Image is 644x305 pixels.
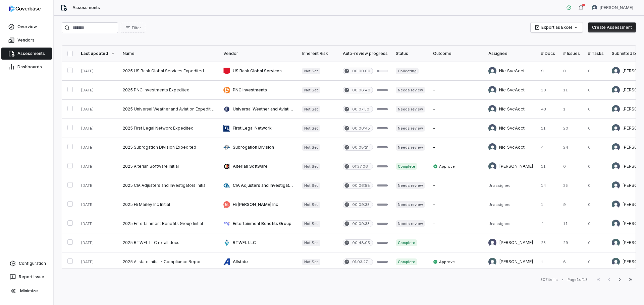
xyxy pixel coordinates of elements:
div: # Tasks [588,51,604,56]
img: Nic SvcAcct avatar [488,143,496,151]
img: Melanie Lorent avatar [612,105,620,113]
button: Report Issue [3,271,51,283]
span: Minimize [20,288,38,294]
div: Name [123,51,215,56]
span: Overview [17,24,37,29]
img: Nic SvcAcct avatar [488,105,496,113]
button: Create Assessment [588,22,636,32]
img: Nic SvcAcct avatar [488,67,496,75]
td: - [429,81,484,100]
span: Assessments [72,5,100,10]
div: • [562,277,563,282]
td: - [429,214,484,233]
button: Minimize [3,284,51,298]
div: Assignee [488,51,533,56]
img: Nic Weilbacher avatar [612,258,620,266]
a: Vendors [1,34,52,46]
img: Nic Weilbacher avatar [612,239,620,247]
div: Status [396,51,425,56]
div: Last updated [81,51,115,56]
div: # Docs [541,51,555,56]
div: # Issues [563,51,580,56]
span: Filter [132,25,141,30]
td: - [429,195,484,214]
button: Export as Excel [531,22,583,32]
img: Melanie Lorent avatar [612,220,620,228]
span: Assessments [17,51,45,56]
div: Vendor [223,51,294,56]
span: Dashboards [17,64,42,70]
span: Configuration [19,261,46,266]
img: Melanie Lorent avatar [612,143,620,151]
button: Melanie Lorent avatar[PERSON_NAME] [588,3,637,13]
img: Kourtney Shields avatar [488,239,496,247]
span: Vendors [17,37,35,43]
a: Assessments [1,48,52,60]
img: Nic SvcAcct avatar [488,86,496,94]
img: Melanie Lorent avatar [612,67,620,75]
td: - [429,62,484,81]
img: Melanie Lorent avatar [612,201,620,209]
div: Page 1 of 13 [568,277,588,282]
td: - [429,119,484,138]
img: Melanie Lorent avatar [612,124,620,132]
td: - [429,138,484,157]
a: Configuration [3,257,51,270]
img: Melanie Lorent avatar [612,86,620,94]
img: Melanie Lorent avatar [488,162,496,170]
img: Melanie Lorent avatar [612,162,620,170]
div: Inherent Risk [302,51,335,56]
div: 307 items [540,277,558,282]
img: Nic Weilbacher avatar [488,258,496,266]
img: Melanie Lorent avatar [612,181,620,189]
td: - [429,233,484,252]
img: Nic SvcAcct avatar [488,124,496,132]
div: Auto-review progress [343,51,388,56]
td: - [429,176,484,195]
button: Filter [121,23,145,33]
img: logo-D7KZi-bG.svg [9,5,41,12]
img: Melanie Lorent avatar [592,5,597,10]
div: Outcome [433,51,480,56]
span: [PERSON_NAME] [600,5,633,10]
a: Dashboards [1,61,52,73]
a: Overview [1,21,52,33]
span: Report Issue [19,274,44,280]
td: - [429,100,484,119]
